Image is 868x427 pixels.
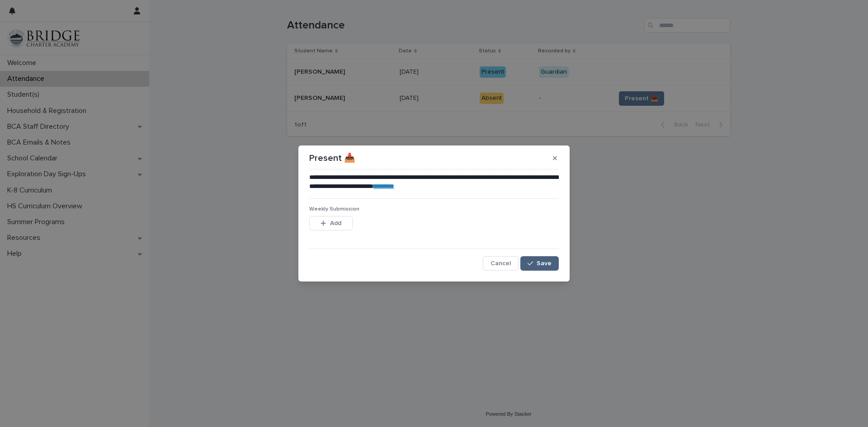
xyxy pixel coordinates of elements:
span: Weekly Submission [309,206,359,212]
span: Cancel [491,260,511,267]
button: Save [520,256,559,271]
p: Present 📥 [309,153,355,164]
span: Save [537,260,552,267]
button: Add [309,216,353,230]
button: Cancel [483,256,519,271]
span: Add [330,220,341,226]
